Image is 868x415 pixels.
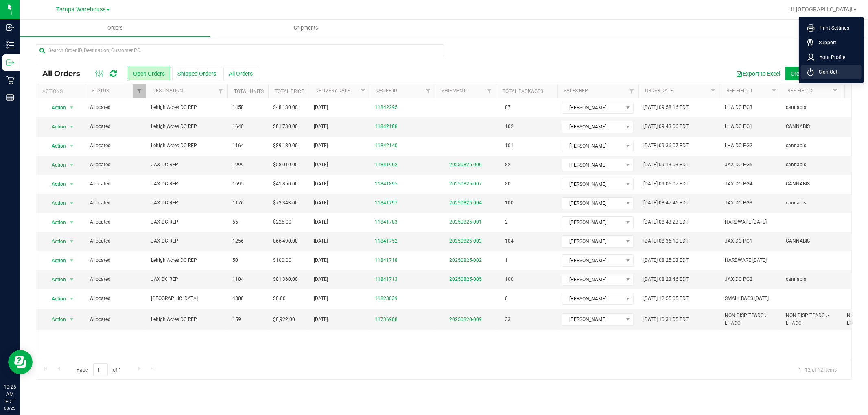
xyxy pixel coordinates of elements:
span: JAX DC PG3 [725,199,752,207]
span: 1176 [232,199,244,207]
span: Action [44,217,66,228]
span: [DATE] [314,237,328,245]
a: Filter [356,84,370,98]
li: Sign Out [801,65,862,79]
a: Ref Field 1 [726,88,753,93]
span: select [67,236,77,247]
span: Action [44,293,66,304]
span: [DATE] 08:36:10 EDT [643,237,689,245]
span: CANNABIS [786,180,810,188]
span: JAX DC PG2 [725,276,752,283]
span: 102 [501,121,518,133]
span: [PERSON_NAME] [562,217,623,228]
a: Filter [133,84,146,98]
span: $72,343.00 [273,199,298,207]
span: HARDWARE [DATE] [725,256,767,264]
span: NON DISP TPADC > LHADC [725,312,776,327]
a: 11841962 [375,161,398,169]
span: select [67,293,77,304]
span: [PERSON_NAME] [562,198,623,209]
a: Order Date [645,88,673,93]
a: Total Price [275,89,304,94]
a: 11841752 [375,237,398,245]
button: Shipped Orders [172,67,221,80]
span: [DATE] [314,123,328,130]
span: [PERSON_NAME] [562,159,623,171]
span: 1640 [232,123,244,130]
span: [DATE] 08:23:46 EDT [643,276,689,283]
span: 104 [501,235,518,247]
span: Lehigh Acres DC REP [151,256,223,264]
span: [DATE] 09:58:16 EDT [643,104,689,111]
span: 1 - 12 of 12 items [792,363,843,376]
div: Actions [42,89,82,94]
span: LHA DC PG3 [725,104,752,111]
span: [DATE] 09:43:06 EDT [643,123,689,130]
span: Action [44,255,66,266]
span: Lehigh Acres DC REP [151,104,223,111]
span: [DATE] [314,218,328,226]
span: $89,180.00 [273,142,298,150]
a: 20250825-002 [449,257,482,263]
span: 1458 [232,104,244,111]
inline-svg: Inbound [6,24,14,32]
span: SMALL BAGS [DATE] [725,295,769,302]
a: Filter [483,84,496,98]
a: Support [807,39,859,47]
span: [PERSON_NAME] [562,293,623,304]
span: Sign Out [814,68,837,76]
span: select [67,255,77,266]
span: Allocated [90,218,141,226]
a: 20250825-003 [449,238,482,244]
span: $81,730.00 [273,123,298,130]
span: Lehigh Acres DC REP [151,142,223,150]
span: Allocated [90,161,141,169]
a: Delivery Date [315,88,350,93]
span: Your Profile [815,53,845,61]
a: 11823039 [375,295,398,302]
span: JAX DC REP [151,199,223,207]
span: 33 [501,314,515,326]
inline-svg: Reports [6,93,14,102]
span: [DATE] 09:13:03 EDT [643,161,689,169]
span: [PERSON_NAME] [562,178,623,190]
input: 1 [93,363,108,376]
span: $58,010.00 [273,161,298,169]
a: 11841718 [375,256,398,264]
span: Lehigh Acres DC REP [151,316,223,324]
a: Filter [422,84,435,98]
span: $81,360.00 [273,276,298,283]
span: Allocated [90,180,141,188]
span: [DATE] [314,316,328,324]
span: [PERSON_NAME] [562,140,623,152]
a: 11842140 [375,142,398,150]
span: All Orders [42,69,88,78]
span: Allocated [90,295,141,302]
p: 08/25 [4,405,16,411]
span: JAX DC PG5 [725,161,752,169]
span: Action [44,274,66,285]
button: Create new order [785,67,839,80]
span: 4800 [232,295,244,302]
a: Filter [767,84,781,98]
span: Action [44,198,66,209]
span: 1164 [232,142,244,150]
span: 0 [501,293,512,304]
span: Lehigh Acres DC REP [151,123,223,130]
span: Action [44,178,66,190]
span: select [67,217,77,228]
span: Action [44,314,66,325]
span: [DATE] [314,199,328,207]
a: Ref Field 2 [787,88,814,93]
span: cannabis [786,276,806,283]
a: Destination [153,88,183,93]
span: 55 [232,218,238,226]
span: select [67,121,77,133]
span: select [67,159,77,171]
span: Orders [96,24,134,32]
span: cannabis [786,161,806,169]
span: $8,922.00 [273,316,295,324]
span: $41,850.00 [273,180,298,188]
span: [DATE] [314,161,328,169]
span: 1 [501,254,512,266]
